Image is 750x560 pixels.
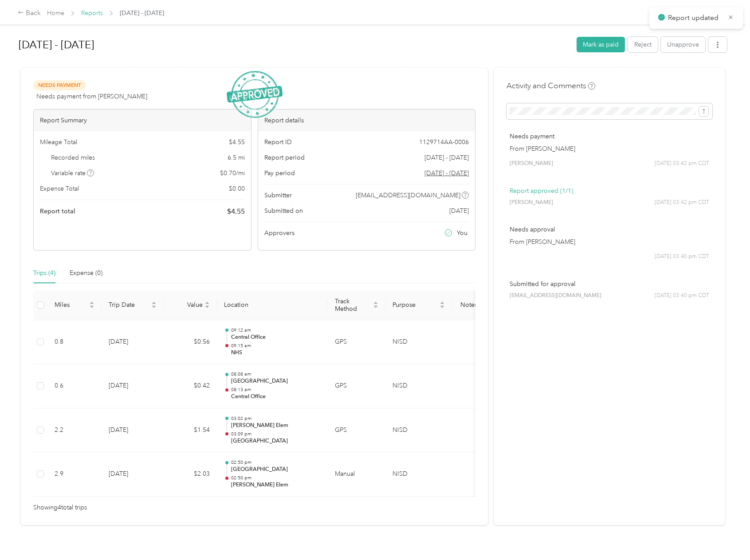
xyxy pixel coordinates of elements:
span: caret-down [373,304,378,309]
h4: Activity and Comments [507,80,595,91]
span: Submitted on [264,206,303,215]
td: 0.6 [47,364,102,408]
span: $ 0.70 / mi [220,168,245,178]
p: [GEOGRAPHIC_DATA] [231,377,321,385]
p: Report approved (1/1) [510,186,709,196]
p: 03:02 pm [231,415,321,422]
span: $ 0.00 [229,184,245,193]
span: [DATE] 03:42 pm CDT [655,160,709,168]
span: [PERSON_NAME] [510,199,553,207]
span: caret-down [440,304,445,309]
th: Value [164,290,217,320]
span: Report total [40,207,75,216]
span: caret-down [204,304,210,309]
span: Go to pay period [424,168,469,178]
span: [DATE] 03:40 pm CDT [655,292,709,300]
p: [PERSON_NAME] Elem [231,422,321,430]
p: [GEOGRAPHIC_DATA] [231,437,321,445]
span: Purpose [393,301,438,309]
td: NISD [385,452,452,497]
th: Trip Date [102,290,164,320]
span: Approvers [264,228,295,238]
td: GPS [328,364,385,408]
td: [DATE] [102,408,164,453]
span: $ 4.55 [229,137,245,147]
span: caret-up [440,300,445,305]
span: caret-up [373,300,378,305]
span: [DATE] - [DATE] [424,153,469,162]
p: Needs approval [510,225,709,234]
td: NISD [385,408,452,453]
td: $0.42 [164,364,217,408]
td: [DATE] [102,320,164,364]
p: [GEOGRAPHIC_DATA] [231,466,321,474]
p: From [PERSON_NAME] [510,144,709,153]
td: Manual [328,452,385,497]
iframe: Everlance-gr Chat Button Frame [700,510,750,560]
span: 1129714AA-0006 [419,137,469,147]
p: Central Office [231,333,321,341]
td: $0.56 [164,320,217,364]
span: Miles [55,301,87,309]
th: Track Method [328,290,385,320]
span: caret-up [89,300,94,305]
span: Mileage Total [40,137,77,147]
span: Report period [264,153,305,162]
td: NISD [385,364,452,408]
p: From [PERSON_NAME] [510,237,709,247]
td: $1.54 [164,408,217,453]
p: 08:08 am [231,371,321,377]
span: Recorded miles [51,153,95,162]
th: Miles [47,290,102,320]
td: GPS [328,408,385,453]
span: caret-up [151,300,157,305]
div: Back [18,8,41,19]
span: Needs Payment [33,80,86,90]
span: Showing 4 total trips [33,503,87,513]
p: [PERSON_NAME] Elem [231,481,321,489]
td: 2.2 [47,408,102,453]
td: 2.9 [47,452,102,497]
td: 0.8 [47,320,102,364]
span: caret-down [151,304,157,309]
p: 09:15 am [231,343,321,349]
span: Needs payment from [PERSON_NAME] [36,92,147,101]
span: 6.5 mi [228,153,245,162]
td: NISD [385,320,452,364]
span: [EMAIL_ADDRESS][DOMAIN_NAME] [356,191,460,200]
span: Variable rate [51,168,94,178]
span: caret-down [89,304,94,309]
span: Value [171,301,203,309]
p: Needs payment [510,132,709,141]
td: GPS [328,320,385,364]
th: Notes [452,290,485,320]
p: 02:50 pm [231,475,321,481]
span: caret-up [204,300,210,305]
div: Report details [258,110,475,131]
p: Report updated [668,12,721,23]
p: 08:13 am [231,387,321,393]
span: You [457,228,467,238]
td: [DATE] [102,364,164,408]
th: Location [217,290,328,320]
img: ApprovedStamp [227,71,283,118]
td: $2.03 [164,452,217,497]
div: Expense (0) [70,268,102,278]
td: [DATE] [102,452,164,497]
a: Home [47,9,64,17]
span: Pay period [264,168,295,178]
span: Report ID [264,137,292,147]
button: Reject [628,37,658,52]
p: 09:12 am [231,327,321,333]
div: Trips (4) [33,268,55,278]
div: Report Summary [34,110,251,131]
span: [EMAIL_ADDRESS][DOMAIN_NAME] [510,292,601,300]
p: Submitted for approval [510,279,709,289]
span: [DATE] 03:42 pm CDT [655,199,709,207]
p: Central Office [231,393,321,401]
span: Track Method [335,298,371,313]
p: 02:50 pm [231,459,321,466]
span: Trip Date [109,301,149,309]
button: Unapprove [661,37,705,52]
span: Expense Total [40,184,79,193]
